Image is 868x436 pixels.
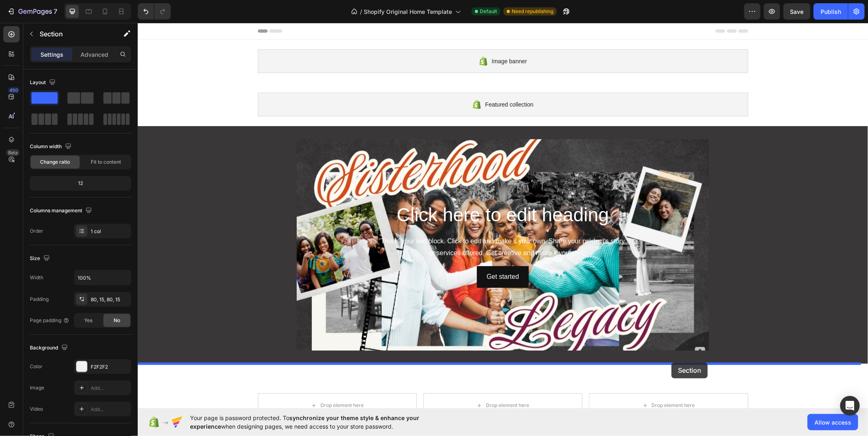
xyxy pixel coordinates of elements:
[790,8,804,15] span: Save
[190,414,419,430] span: synchronize your theme style & enhance your experience
[821,7,841,16] div: Publish
[81,50,108,59] p: Advanced
[31,178,130,189] div: 12
[360,7,362,16] span: /
[91,406,129,413] div: Add...
[364,7,452,16] span: Shopify Original Home Template
[3,3,61,20] button: 7
[91,158,121,166] span: Fit to content
[138,23,868,408] iframe: Design area
[6,149,20,156] div: Beta
[480,8,497,15] span: Default
[30,384,44,392] div: Image
[8,87,20,93] div: 450
[30,343,69,354] div: Background
[91,385,129,392] div: Add...
[91,363,129,371] div: F2F2F2
[783,3,810,20] button: Save
[40,158,70,166] span: Change ratio
[30,227,43,235] div: Order
[30,253,51,264] div: Size
[512,8,553,15] span: Need republishing
[30,363,43,370] div: Color
[30,77,57,88] div: Layout
[814,3,848,20] button: Publish
[138,3,171,20] div: Undo/Redo
[30,205,94,216] div: Columns management
[30,296,49,303] div: Padding
[74,270,131,285] input: Auto
[30,405,43,413] div: Video
[54,7,57,16] p: 7
[814,418,851,427] span: Allow access
[91,296,129,303] div: 80, 15, 80, 15
[40,29,107,39] p: Section
[30,141,73,152] div: Column width
[30,317,69,324] div: Page padding
[84,317,92,324] span: Yes
[840,396,860,416] div: Open Intercom Messenger
[114,317,120,324] span: No
[40,50,63,59] p: Settings
[808,414,858,430] button: Allow access
[190,414,451,431] span: Your page is password protected. To when designing pages, we need access to your store password.
[91,228,129,235] div: 1 col
[30,274,43,281] div: Width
